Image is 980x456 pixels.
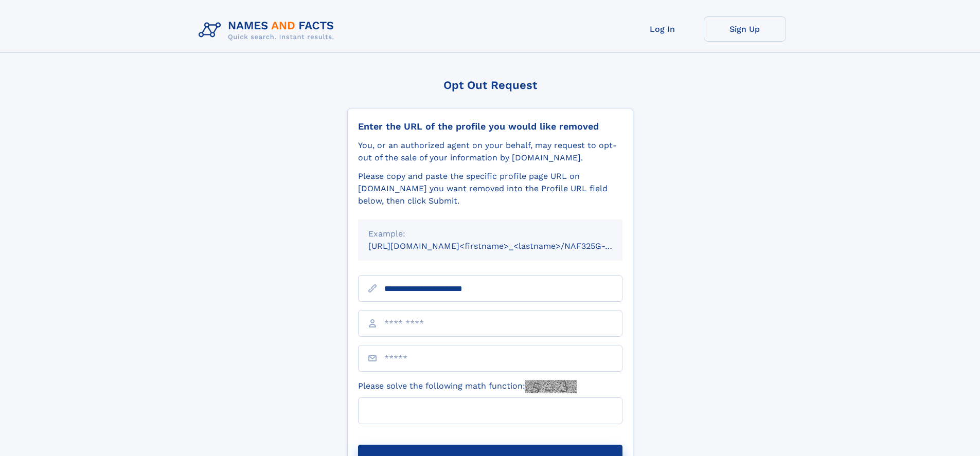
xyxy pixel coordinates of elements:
label: Please solve the following math function: [358,380,577,393]
div: Enter the URL of the profile you would like removed [358,121,622,132]
div: Opt Out Request [347,79,633,92]
a: Log In [621,16,704,42]
div: You, or an authorized agent on your behalf, may request to opt-out of the sale of your informatio... [358,139,622,164]
div: Please copy and paste the specific profile page URL on [DOMAIN_NAME] you want removed into the Pr... [358,170,622,207]
small: [URL][DOMAIN_NAME]<firstname>_<lastname>/NAF325G-xxxxxxxx [368,241,642,251]
div: Example: [368,228,612,240]
a: Sign Up [704,16,786,42]
img: Logo Names and Facts [194,16,343,44]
